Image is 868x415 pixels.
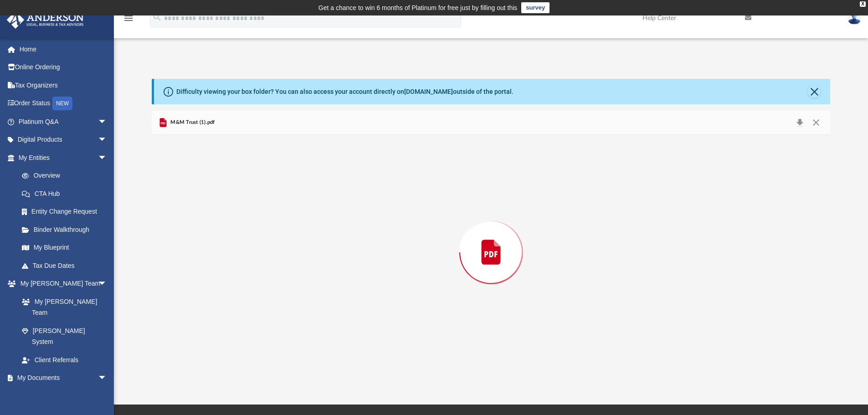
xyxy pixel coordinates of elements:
[13,351,116,369] a: Client Referrals
[13,184,121,203] a: CTA Hub
[169,118,215,127] span: M&M Trust (1).pdf
[98,131,116,149] span: arrow_drop_down
[6,369,116,387] a: My Documentsarrow_drop_down
[6,76,121,94] a: Tax Organizers
[791,116,808,129] button: Download
[6,275,116,293] a: My [PERSON_NAME] Teamarrow_drop_down
[176,87,514,97] div: Difficulty viewing your box folder? You can also access your account directly on outside of the p...
[6,40,121,58] a: Home
[860,1,866,7] div: close
[13,220,121,239] a: Binder Walkthrough
[98,149,116,167] span: arrow_drop_down
[52,97,72,110] div: NEW
[13,292,112,322] a: My [PERSON_NAME] Team
[152,111,831,370] div: Preview
[13,167,121,185] a: Overview
[404,88,453,95] a: [DOMAIN_NAME]
[13,239,116,257] a: My Blueprint
[318,2,518,13] div: Get a chance to win 6 months of Platinum for free just by filling out this
[13,256,121,275] a: Tax Due Dates
[98,113,116,131] span: arrow_drop_down
[123,13,134,24] i: menu
[808,85,821,98] button: Close
[123,17,134,24] a: menu
[152,12,162,22] i: search
[13,322,116,351] a: [PERSON_NAME] System
[847,11,861,25] img: User Pic
[808,116,824,129] button: Close
[98,369,116,388] span: arrow_drop_down
[13,203,121,221] a: Entity Change Request
[4,11,87,29] img: Anderson Advisors Platinum Portal
[6,131,121,149] a: Digital Productsarrow_drop_down
[6,58,121,77] a: Online Ordering
[98,275,116,293] span: arrow_drop_down
[521,2,550,13] a: survey
[6,113,121,131] a: Platinum Q&Aarrow_drop_down
[6,149,121,167] a: My Entitiesarrow_drop_down
[6,94,121,113] a: Order StatusNEW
